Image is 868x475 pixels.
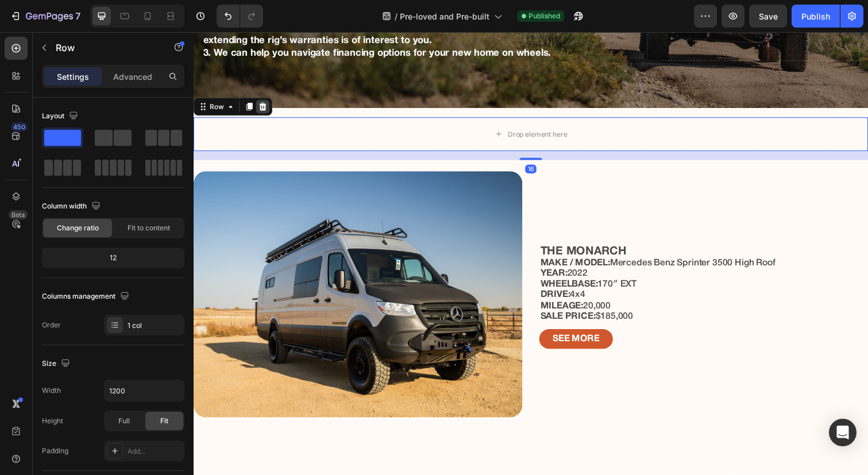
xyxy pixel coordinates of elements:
[128,446,182,457] div: Add...
[354,275,688,286] p: 20,000
[321,100,382,109] div: Drop element here
[57,223,99,233] span: Change ratio
[105,380,184,401] input: Auto
[759,11,778,21] span: Save
[353,304,429,324] a: SEE MORE
[217,5,263,28] div: Undo/Redo
[160,416,168,426] span: Fit
[118,416,130,426] span: Full
[11,122,28,132] div: 450
[194,32,868,475] iframe: Design area
[354,265,385,273] strong: DRIVE:
[42,199,103,214] div: Column width
[354,232,426,240] strong: MAKE / MODEL:
[354,231,688,242] p: Mercedes Benz Sprinter 3500 High Roof
[792,5,840,28] button: Publish
[42,356,72,372] div: Size
[14,71,33,82] div: Row
[42,289,132,304] div: Columns management
[354,264,688,275] p: 4x4
[56,41,153,55] p: Row
[801,10,830,22] div: Publish
[354,287,411,295] strong: SALE PRICE:
[395,10,398,22] span: /
[354,219,442,230] strong: THE MONARCH
[339,136,350,145] div: 16
[528,11,560,21] span: Published
[57,71,89,83] p: Settings
[42,320,61,330] div: Order
[354,242,688,253] p: 2022
[354,276,398,284] strong: MILEAGE:
[400,10,489,22] span: Pre-loved and Pre-built
[5,5,86,28] button: 7
[42,385,61,396] div: Width
[75,9,80,23] p: 7
[829,419,857,446] div: Open Intercom Messenger
[354,286,688,297] p: $185,000
[354,243,382,251] strong: YEAR:
[42,446,68,456] div: Padding
[42,109,80,124] div: Layout
[128,320,182,331] div: 1 col
[354,254,413,262] strong: WHEELBASE:
[354,253,688,264] p: 170″ EXT
[749,5,787,28] button: Save
[367,310,415,318] strong: SEE MORE
[113,71,152,83] p: Advanced
[42,416,63,426] div: Height
[9,210,28,219] div: Beta
[44,250,182,266] div: 12
[128,223,170,233] span: Fit to content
